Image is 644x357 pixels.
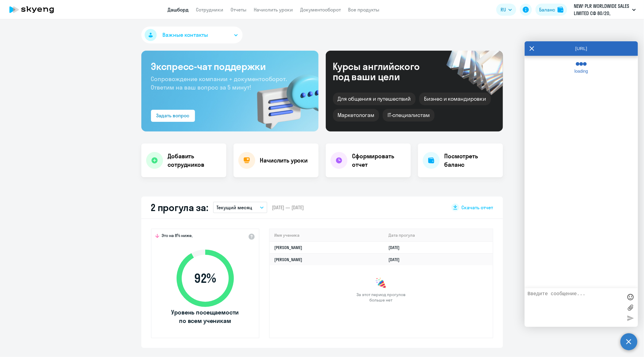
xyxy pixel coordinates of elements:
[171,271,240,286] span: 92 %
[168,7,189,13] a: Дашборд
[375,277,387,289] img: congrats
[196,7,224,13] a: Сотрудники
[384,229,492,242] th: Дата прогула
[275,257,303,262] a: [PERSON_NAME]
[151,110,195,122] button: Задать вопрос
[348,7,380,13] a: Все продукты
[333,109,379,122] div: Маркетологам
[168,152,221,169] h4: Добавить сотрудников
[388,245,404,250] a: [DATE]
[462,204,493,211] span: Скачать отчет
[571,69,592,74] span: loading
[151,60,309,72] h3: Экспресс-чат поддержки
[571,2,639,17] button: NEW! PLR WORLDWIDE SALES LIMITED СФ 80/20, [GEOGRAPHIC_DATA], ООО
[352,152,406,169] h4: Сформировать отчет
[151,201,208,213] h2: 2 прогула за:
[539,6,555,13] div: Баланс
[163,31,208,39] span: Важные контакты
[626,303,635,312] label: Лимит 10 файлов
[300,7,341,13] a: Документооборот
[383,109,435,122] div: IT-специалистам
[333,61,436,82] div: Курсы английского под ваши цели
[171,308,240,325] span: Уровень посещаемости по всем ученикам
[275,245,303,250] a: [PERSON_NAME]
[356,292,407,303] span: За этот период прогулов больше нет
[213,202,267,213] button: Текущий месяц
[231,7,247,13] a: Отчеты
[536,4,567,16] button: Балансbalance
[254,7,293,13] a: Начислить уроки
[151,75,287,91] span: Сопровождение компании + документооборот. Ответим на ваш вопрос за 5 минут!
[270,229,384,242] th: Имя ученика
[496,4,516,16] button: RU
[558,7,564,13] img: balance
[445,152,498,169] h4: Посмотреть баланс
[248,64,319,131] img: bg-img
[141,27,243,43] button: Важные контакты
[333,93,416,105] div: Для общения и путешествий
[156,112,190,119] div: Задать вопрос
[501,6,506,13] span: RU
[272,204,304,211] span: [DATE] — [DATE]
[388,257,404,262] a: [DATE]
[260,156,308,165] h4: Начислить уроки
[217,204,253,211] p: Текущий месяц
[162,233,193,240] span: Это на 8% ниже,
[419,93,491,105] div: Бизнес и командировки
[574,2,630,17] p: NEW! PLR WORLDWIDE SALES LIMITED СФ 80/20, [GEOGRAPHIC_DATA], ООО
